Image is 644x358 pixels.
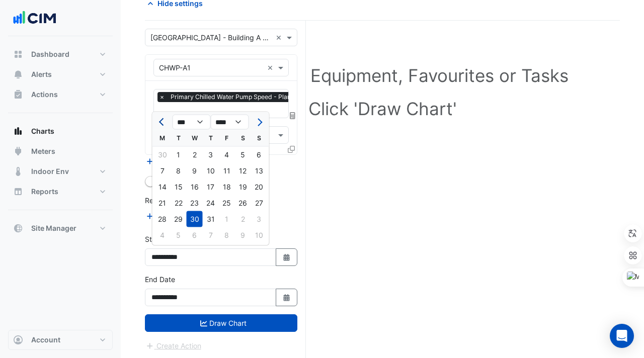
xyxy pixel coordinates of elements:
[154,163,171,179] div: 7
[8,161,113,182] button: Indoor Env
[235,195,251,211] div: Saturday, July 26, 2025
[203,195,219,211] div: 24
[8,84,113,105] button: Actions
[145,195,198,206] label: Reference Lines
[235,211,251,227] div: 2
[251,147,267,163] div: 6
[251,195,267,211] div: 27
[235,163,251,179] div: Saturday, July 12, 2025
[31,89,58,100] span: Actions
[251,179,267,195] div: Sunday, July 20, 2025
[156,114,169,130] button: Previous month
[154,211,171,227] div: Monday, July 28, 2025
[187,227,203,243] div: Wednesday, August 6, 2025
[171,227,187,243] div: Tuesday, August 5, 2025
[12,8,57,28] img: Company Logo
[187,163,203,179] div: Wednesday, July 9, 2025
[235,179,251,195] div: 19
[187,179,203,195] div: Wednesday, July 16, 2025
[251,211,267,227] div: Sunday, August 3, 2025
[31,146,55,156] span: Meters
[251,211,267,227] div: 3
[219,147,235,163] div: Friday, July 4, 2025
[187,130,203,146] div: W
[251,195,267,211] div: Sunday, July 27, 2025
[13,49,23,59] app-icon: Dashboard
[187,147,203,163] div: Wednesday, July 2, 2025
[219,163,235,179] div: 11
[203,211,219,227] div: Thursday, July 31, 2025
[219,195,235,211] div: Friday, July 25, 2025
[187,211,203,227] div: 30
[251,227,267,243] div: 10
[219,163,235,179] div: Friday, July 11, 2025
[13,223,23,233] app-icon: Site Manager
[154,195,171,211] div: Monday, July 21, 2025
[235,195,251,211] div: 26
[8,141,113,161] button: Meters
[157,92,167,102] span: ×
[145,314,297,332] button: Draw Chart
[235,130,251,146] div: S
[235,147,251,163] div: 5
[187,163,203,179] div: 9
[251,130,267,146] div: S
[171,130,187,146] div: T
[145,341,202,349] app-escalated-ticket-create-button: Please draw the charts first
[154,179,171,195] div: 14
[253,114,265,130] button: Next month
[13,146,23,156] app-icon: Meters
[235,147,251,163] div: Saturday, July 5, 2025
[203,211,219,227] div: 31
[187,179,203,195] div: 16
[171,227,187,243] div: 5
[171,195,187,211] div: Tuesday, July 22, 2025
[171,147,187,163] div: 1
[167,65,598,86] h1: Select a Site, Equipment, Favourites or Tasks
[154,163,171,179] div: Monday, July 7, 2025
[203,179,219,195] div: 17
[145,210,220,222] button: Add Reference Line
[219,130,235,146] div: F
[13,89,23,100] app-icon: Actions
[8,44,113,64] button: Dashboard
[219,179,235,195] div: Friday, July 18, 2025
[282,293,291,302] fa-icon: Select Date
[203,163,219,179] div: 10
[171,179,187,195] div: 15
[168,92,343,102] span: Primary Chilled Water Pump Speed - Plantroom, Plantroom
[167,98,598,119] h1: Click 'Draw Chart'
[203,147,219,163] div: 3
[13,166,23,176] app-icon: Indoor Env
[187,211,203,227] div: Wednesday, July 30, 2025
[610,324,634,348] div: Open Intercom Messenger
[276,32,284,43] span: Clear
[219,227,235,243] div: Friday, August 8, 2025
[154,227,171,243] div: Monday, August 4, 2025
[173,115,211,130] select: Select month
[171,211,187,227] div: Tuesday, July 29, 2025
[235,179,251,195] div: Saturday, July 19, 2025
[8,121,113,141] button: Charts
[219,227,235,243] div: 8
[31,49,69,59] span: Dashboard
[8,64,113,84] button: Alerts
[235,163,251,179] div: 12
[31,126,54,136] span: Charts
[154,147,171,163] div: Monday, June 30, 2025
[154,211,171,227] div: 28
[219,147,235,163] div: 4
[171,211,187,227] div: 29
[235,211,251,227] div: Saturday, August 2, 2025
[282,253,291,261] fa-icon: Select Date
[31,166,69,176] span: Indoor Env
[31,223,76,233] span: Site Manager
[251,147,267,163] div: Sunday, July 6, 2025
[13,187,23,197] app-icon: Reports
[154,195,171,211] div: 21
[145,155,206,167] button: Add Equipment
[154,147,171,163] div: 30
[203,227,219,243] div: 7
[154,179,171,195] div: Monday, July 14, 2025
[31,335,60,345] span: Account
